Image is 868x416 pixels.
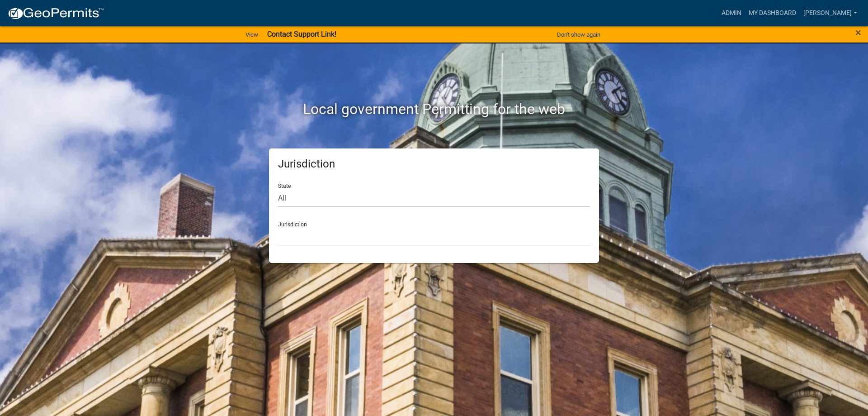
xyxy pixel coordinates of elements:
a: My Dashboard [745,5,800,22]
a: [PERSON_NAME] [800,5,861,22]
button: Don't show again [553,27,604,42]
button: Close [855,27,861,38]
a: Admin [718,5,745,22]
span: × [855,26,861,39]
h5: Jurisdiction [278,158,590,171]
strong: Contact Support Link! [267,30,336,38]
h2: Local government Permitting for the web [183,100,685,118]
a: View [242,27,262,42]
